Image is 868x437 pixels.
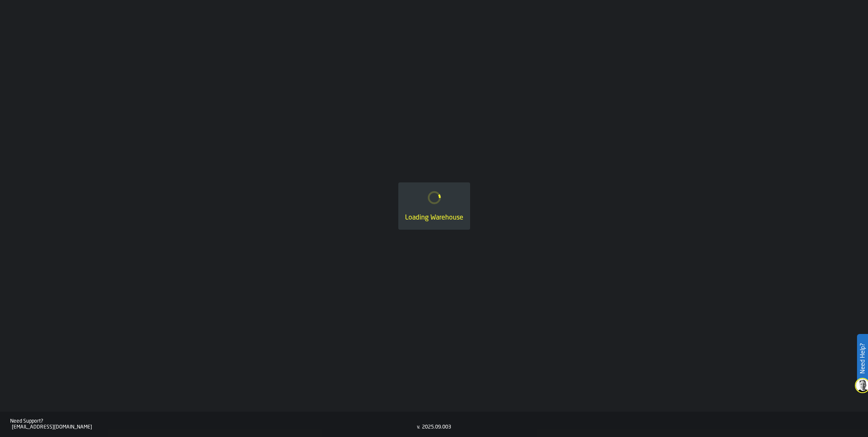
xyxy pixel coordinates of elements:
div: v. [417,424,420,430]
div: [EMAIL_ADDRESS][DOMAIN_NAME] [12,424,417,430]
div: Loading Warehouse [405,213,463,223]
div: Need Support? [10,418,417,424]
a: Need Support?[EMAIL_ADDRESS][DOMAIN_NAME] [10,418,417,430]
label: Need Help? [858,335,867,382]
div: 2025.09.003 [422,424,451,430]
